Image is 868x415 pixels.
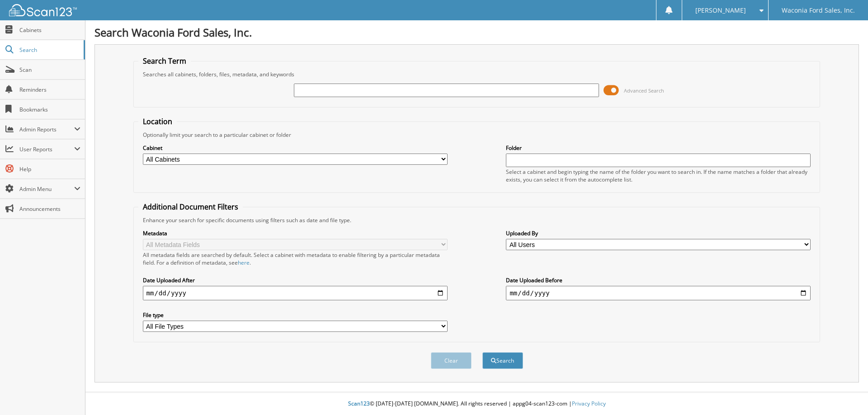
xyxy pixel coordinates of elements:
span: Admin Menu [19,185,74,193]
span: Advanced Search [624,87,664,94]
span: Bookmarks [19,106,80,113]
legend: Additional Document Filters [138,202,243,212]
button: Clear [431,352,472,369]
span: Announcements [19,205,80,213]
label: Metadata [143,229,448,237]
span: Scan123 [348,400,370,407]
div: Optionally limit your search to a particular cabinet or folder [138,131,816,139]
legend: Search Term [138,56,191,66]
span: Reminders [19,86,80,93]
div: Select a cabinet and begin typing the name of the folder you want to search in. If the name match... [506,168,811,183]
span: Admin Reports [19,126,74,133]
label: Date Uploaded After [143,276,448,284]
a: here [238,259,250,266]
a: Privacy Policy [572,400,606,407]
input: start [143,286,448,300]
h1: Search Waconia Ford Sales, Inc. [94,25,859,40]
div: Enhance your search for specific documents using filters such as date and file type. [138,216,816,224]
label: File type [143,311,448,319]
label: Folder [506,144,811,152]
div: Searches all cabinets, folders, files, metadata, and keywords [138,70,816,78]
span: Help [19,165,80,173]
button: Search [482,352,523,369]
label: Cabinet [143,144,448,152]
input: end [506,286,811,300]
label: Uploaded By [506,229,811,237]
span: User Reports [19,145,74,153]
span: Scan [19,66,80,74]
div: All metadata fields are searched by default. Select a cabinet with metadata to enable filtering b... [143,251,448,266]
label: Date Uploaded Before [506,276,811,284]
img: scan123-logo-white.svg [9,4,77,16]
span: [PERSON_NAME] [695,8,746,13]
span: Search [19,46,79,54]
span: Cabinets [19,26,80,34]
legend: Location [138,117,177,126]
iframe: Chat Widget [823,372,868,415]
span: Waconia Ford Sales, Inc. [782,8,855,13]
div: © [DATE]-[DATE] [DOMAIN_NAME]. All rights reserved | appg04-scan123-com | [85,393,868,415]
